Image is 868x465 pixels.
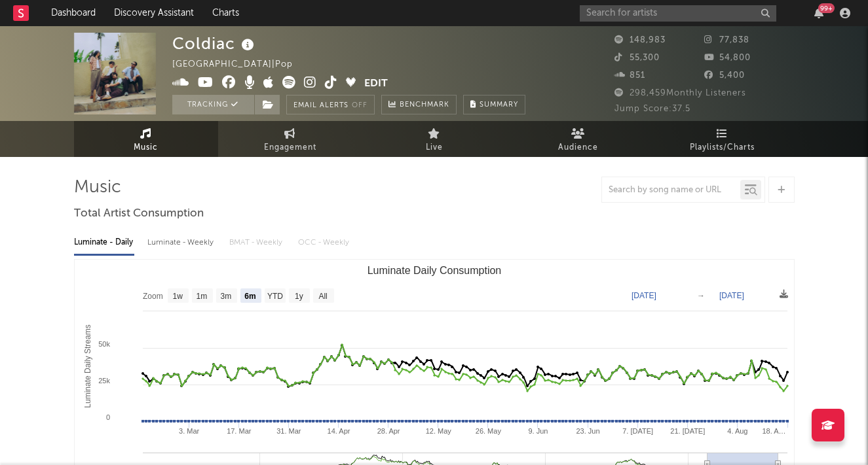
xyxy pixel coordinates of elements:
text: Zoom [143,292,163,301]
text: All [318,292,327,301]
text: 3. Mar [179,427,200,435]
text: 1m [196,292,207,301]
div: Luminate - Weekly [147,232,216,254]
div: Luminate - Daily [74,232,134,254]
text: 18. A… [762,427,785,435]
span: 298,459 Monthly Listeners [614,89,746,97]
text: 0 [105,413,109,421]
span: Music [134,140,158,156]
text: [DATE] [632,291,656,300]
span: Audience [558,140,598,156]
span: Engagement [264,140,316,156]
a: Playlists/Charts [651,121,795,157]
text: Luminate Daily Consumption [367,265,501,276]
input: Search by song name or URL [602,185,740,196]
text: 28. Apr [377,427,400,435]
text: 4. Aug [727,427,747,435]
text: → [697,291,705,300]
div: Coldiac [172,33,257,54]
button: Edit [364,76,388,92]
span: 54,800 [704,54,751,62]
a: Live [362,121,506,157]
text: 31. Mar [276,427,301,435]
a: Benchmark [381,95,457,114]
text: 26. May [475,427,501,435]
text: 12. May [425,427,451,435]
span: Live [426,140,443,156]
span: Total Artist Consumption [74,206,204,222]
button: Email AlertsOff [286,95,375,114]
span: Jump Score: 37.5 [614,105,690,113]
span: Summary [480,101,518,109]
text: Luminate Daily Streams [83,324,92,407]
span: 77,838 [704,36,749,44]
text: 21. [DATE] [670,427,705,435]
text: 9. Jun [528,427,548,435]
div: 99 + [818,3,835,13]
text: 25k [98,377,110,385]
span: Playlists/Charts [690,140,755,156]
span: 5,400 [704,71,745,80]
text: 1y [295,292,303,301]
text: 14. Apr [327,427,350,435]
span: 148,983 [614,36,666,44]
text: 17. Mar [227,427,252,435]
a: Engagement [218,121,362,157]
button: Tracking [172,95,254,114]
text: [DATE] [719,291,744,300]
input: Search for artists [580,5,776,22]
a: Music [74,121,218,157]
span: Benchmark [400,97,449,113]
a: Audience [506,121,651,157]
text: 23. Jun [576,427,599,435]
em: Off [352,102,368,109]
text: 7. [DATE] [622,427,653,435]
text: 50k [98,340,110,348]
text: YTD [267,292,282,301]
span: 55,300 [614,54,660,62]
div: [GEOGRAPHIC_DATA] | Pop [172,57,308,73]
text: 6m [244,292,255,301]
text: 1w [172,292,183,301]
text: 3m [220,292,231,301]
button: 99+ [814,8,823,18]
span: 851 [614,71,645,80]
button: Summary [463,95,525,114]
